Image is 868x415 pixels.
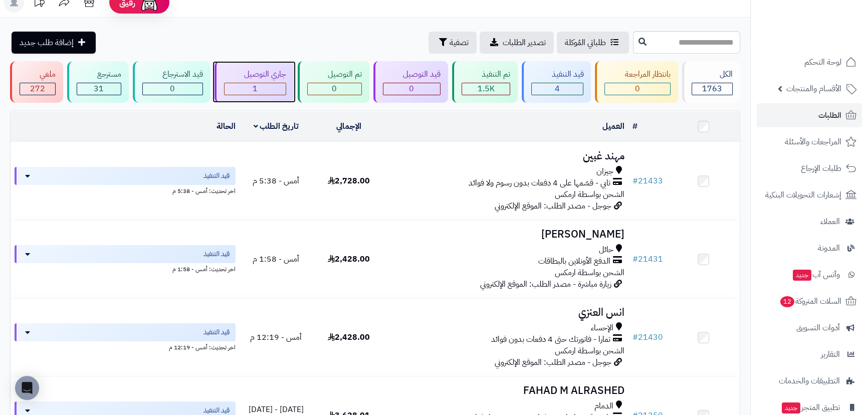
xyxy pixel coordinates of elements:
span: طلبات الإرجاع [801,161,841,175]
span: # [632,175,638,187]
span: الطلبات [818,108,841,122]
a: بانتظار المراجعة 0 [593,61,680,103]
span: الشحن بواسطة ارمكس [555,188,624,200]
span: التطبيقات والخدمات [779,374,840,388]
span: 0 [332,83,337,95]
span: لوحة التحكم [804,55,841,69]
span: الشحن بواسطة ارمكس [555,267,624,279]
span: تمارا - فاتورتك حتى 4 دفعات بدون فوائد [491,334,610,345]
a: ملغي 272 [8,61,65,103]
h3: [PERSON_NAME] [389,229,624,240]
span: 0 [409,83,414,95]
div: 272 [20,83,55,95]
a: مسترجع 31 [65,61,130,103]
a: المراجعات والأسئلة [757,130,862,154]
a: تم التنفيذ 1.5K [450,61,520,103]
a: طلباتي المُوكلة [557,32,629,54]
a: #21431 [632,253,663,265]
span: حائل [599,244,613,256]
a: إشعارات التحويلات البنكية [757,183,862,207]
h3: FAHAD M ALRASHED [389,385,624,396]
span: الأقسام والمنتجات [786,82,841,96]
span: الشحن بواسطة ارمكس [555,345,624,357]
span: تابي - قسّمها على 4 دفعات بدون رسوم ولا فوائد [469,177,610,189]
span: 2,428.00 [328,253,370,265]
div: بانتظار المراجعة [604,69,670,80]
span: تصفية [450,37,469,49]
span: وآتس آب [792,268,840,282]
a: قيد الاسترجاع 0 [131,61,212,103]
span: أمس - 1:58 م [253,253,299,265]
a: أدوات التسويق [757,316,862,340]
span: الدمام [594,400,613,412]
span: تصدير الطلبات [503,37,546,49]
a: #21430 [632,331,663,343]
a: الإجمالي [336,120,361,132]
div: 0 [383,83,440,95]
h3: مهند غبين [389,150,624,162]
span: 31 [94,83,104,95]
a: الحالة [216,120,236,132]
div: مسترجع [77,69,121,80]
div: Open Intercom Messenger [15,376,39,400]
span: السلات المتروكة [779,294,841,308]
div: 0 [605,83,670,95]
span: جوجل - مصدر الطلب: الموقع الإلكتروني [495,200,611,212]
span: 1.5K [477,83,494,95]
a: العميل [602,120,624,132]
a: الطلبات [757,103,862,127]
span: المراجعات والأسئلة [785,135,841,149]
a: التقارير [757,342,862,366]
span: # [632,331,638,343]
div: تم التنفيذ [462,69,510,80]
h3: انس العنزي [389,307,624,318]
div: الكل [692,69,733,80]
span: تطبيق المتجر [781,400,840,414]
a: #21433 [632,175,663,187]
a: جاري التوصيل 1 [212,61,296,103]
div: قيد الاسترجاع [142,69,203,80]
span: 0 [170,83,175,95]
div: 31 [77,83,120,95]
span: المدونة [818,241,840,255]
div: 0 [143,83,202,95]
a: # [632,120,637,132]
a: قيد التوصيل 0 [371,61,450,103]
span: إشعارات التحويلات البنكية [765,188,841,202]
img: logo-2.png [800,27,858,48]
a: المدونة [757,236,862,260]
span: # [632,253,638,265]
div: اخر تحديث: أمس - 5:38 م [15,185,236,195]
a: التطبيقات والخدمات [757,369,862,393]
span: أمس - 12:19 م [250,331,302,343]
div: اخر تحديث: أمس - 12:19 م [15,341,236,352]
a: لوحة التحكم [757,50,862,74]
span: 0 [635,83,640,95]
span: جديد [793,270,811,281]
span: 12 [780,296,794,307]
span: الإحساء [591,322,613,334]
span: الدفع الأونلاين بالبطاقات [538,256,610,267]
span: العملاء [820,215,840,229]
span: 272 [30,83,45,95]
span: قيد التنفيذ [203,249,230,259]
a: تم التوصيل 0 [296,61,371,103]
a: إضافة طلب جديد [12,32,96,54]
span: 1763 [702,83,722,95]
div: 1455 [462,83,510,95]
span: 1 [253,83,258,95]
span: قيد التنفيذ [203,171,230,181]
span: طلباتي المُوكلة [565,37,606,49]
a: وآتس آبجديد [757,263,862,287]
span: زيارة مباشرة - مصدر الطلب: الموقع الإلكتروني [480,278,611,290]
span: أدوات التسويق [796,321,840,335]
a: تاريخ الطلب [254,120,299,132]
span: 2,728.00 [328,175,370,187]
a: قيد التنفيذ 4 [520,61,593,103]
div: 4 [532,83,583,95]
span: قيد التنفيذ [203,327,230,337]
a: طلبات الإرجاع [757,156,862,180]
a: السلات المتروكة12 [757,289,862,313]
div: قيد التنفيذ [531,69,583,80]
div: ملغي [20,69,56,80]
